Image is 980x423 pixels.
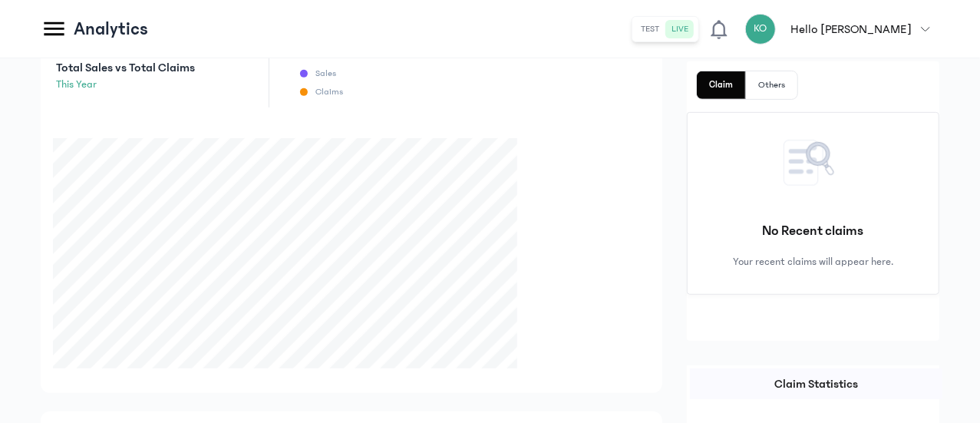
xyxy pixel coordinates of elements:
[746,71,797,99] button: Others
[56,77,195,93] p: this year
[666,20,695,38] button: live
[791,20,912,38] p: Hello [PERSON_NAME]
[56,58,195,77] p: Total Sales vs Total Claims
[635,20,666,38] button: test
[745,14,939,45] button: KOHello [PERSON_NAME]
[763,220,864,242] p: No Recent claims
[315,86,343,98] p: Claims
[697,71,746,99] button: Claim
[315,68,336,80] p: Sales
[733,254,893,269] p: Your recent claims will appear here.
[745,14,776,45] div: KO
[690,375,942,393] p: Claim Statistics
[74,17,148,41] p: Analytics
